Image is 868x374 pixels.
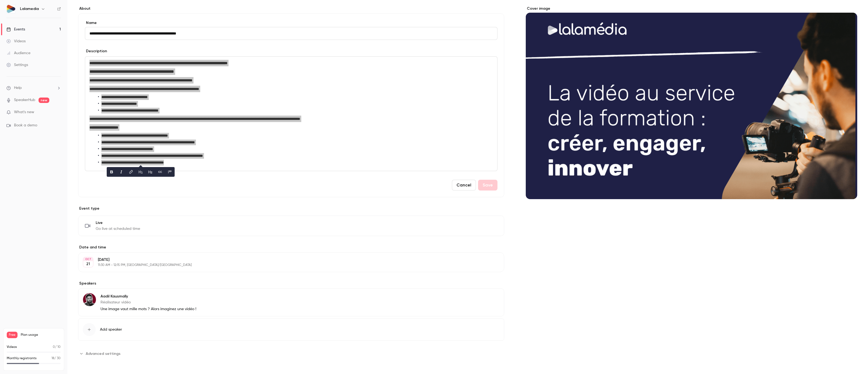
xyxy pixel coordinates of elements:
[20,6,39,12] h6: Lalamedia
[78,349,124,358] button: Advanced settings
[21,333,61,337] span: Plan usage
[6,39,26,44] div: Videos
[78,318,504,341] button: Add speaker
[117,168,126,176] button: italic
[83,293,96,306] img: Aadil Kausmally
[85,20,497,26] label: Name
[7,332,18,338] span: Free
[78,281,504,286] label: Speakers
[101,306,196,312] p: Une image vaut mille mots ? Alors imaginez une vidéo !
[78,6,504,11] label: About
[127,168,135,176] button: link
[6,27,25,32] div: Events
[7,5,15,13] img: Lalamedia
[96,226,140,231] span: Go live at scheduled time
[101,294,196,299] p: Aadil Kausmally
[165,168,174,176] button: blockquote
[85,57,497,171] div: editor
[86,261,90,267] p: 21
[53,345,55,349] span: 0
[6,62,28,68] div: Settings
[6,85,61,91] li: help-dropdown-opener
[83,257,93,261] div: OCT
[78,349,504,358] section: Advanced settings
[78,206,504,211] p: Event type
[7,345,17,349] p: Videos
[98,257,476,262] p: [DATE]
[6,50,30,56] div: Audience
[7,356,37,361] p: Monthly registrants
[51,356,61,361] p: / 30
[86,351,120,356] span: Advanced settings
[51,357,54,360] span: 18
[452,180,476,191] button: Cancel
[85,49,107,54] label: Description
[14,123,37,128] span: Book a demo
[98,263,476,267] p: 11:30 AM - 12:15 PM, [GEOGRAPHIC_DATA]/[GEOGRAPHIC_DATA]
[14,97,35,103] a: SpeakerHub
[78,245,504,250] label: Date and time
[85,56,497,171] section: description
[39,98,49,103] span: new
[526,6,857,11] label: Cover image
[526,6,857,199] section: Cover image
[100,327,122,332] span: Add speaker
[96,220,140,226] span: Live
[53,345,61,349] p: / 10
[101,300,196,305] p: Réalisateur vidéo
[14,85,22,91] span: Help
[14,109,34,115] span: What's new
[78,288,504,316] div: Aadil KausmallyAadil KausmallyRéalisateur vidéoUne image vaut mille mots ? Alors imaginez une vid...
[54,110,61,115] iframe: Noticeable Trigger
[107,168,116,176] button: bold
